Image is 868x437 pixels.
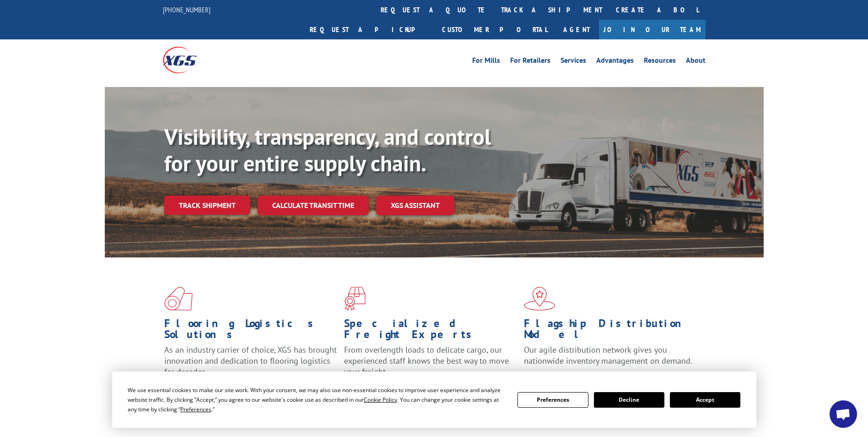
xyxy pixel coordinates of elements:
[510,57,550,67] a: For Retailers
[344,318,517,344] h1: Specialized Freight Experts
[258,196,369,215] a: Calculate transit time
[128,385,507,414] div: We use essential cookies to make our site work. With your consent, we may also use non-essential ...
[180,405,211,413] span: Preferences
[670,392,740,408] button: Accept
[686,57,706,67] a: About
[164,287,193,311] img: xgs-icon-total-supply-chain-intelligence-red
[164,344,337,377] span: As an industry carrier of choice, XGS has brought innovation and dedication to flooring logistics...
[163,5,210,14] a: [PHONE_NUMBER]
[164,318,337,344] h1: Flooring Logistics Solutions
[830,400,857,428] div: Open chat
[554,20,599,39] a: Agent
[376,196,454,215] a: XGS ASSISTANT
[524,287,555,311] img: xgs-icon-flagship-distribution-model-red
[344,344,517,385] p: From overlength loads to delicate cargo, our experienced staff knows the best way to move your fr...
[112,371,756,428] div: Cookie Consent Prompt
[596,57,634,67] a: Advantages
[518,392,588,408] button: Preferences
[435,20,554,39] a: Customer Portal
[364,396,397,404] span: Cookie Policy
[344,287,366,311] img: xgs-icon-focused-on-flooring-red
[594,392,664,408] button: Decline
[164,196,250,215] a: Track shipment
[472,57,500,67] a: For Mills
[524,344,692,366] span: Our agile distribution network gives you nationwide inventory management on demand.
[561,57,586,67] a: Services
[303,20,435,39] a: Request a pickup
[599,20,706,39] a: Join Our Team
[164,122,491,177] b: Visibility, transparency, and control for your entire supply chain.
[524,318,697,344] h1: Flagship Distribution Model
[644,57,676,67] a: Resources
